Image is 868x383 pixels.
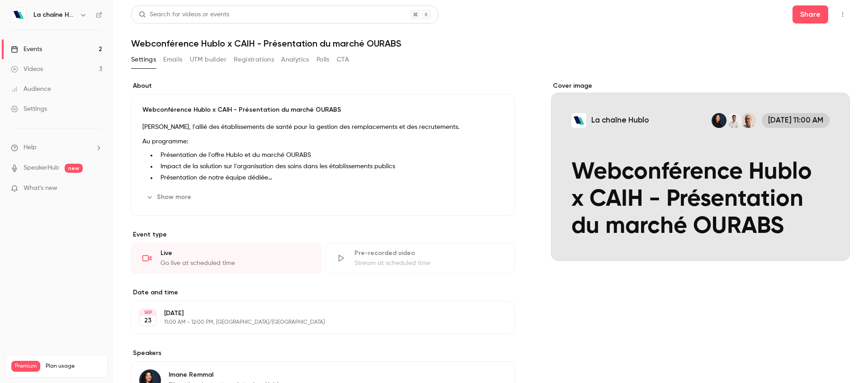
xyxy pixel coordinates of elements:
[140,309,156,316] div: SEP
[131,38,850,49] h1: Webconférence Hublo x CAIH - Présentation du marché OURABS
[169,370,282,379] p: Imane Remmal
[157,151,504,160] li: Présentation de l'offre Hublo et du marché OURABS
[131,52,156,67] button: Settings
[793,5,828,24] button: Share
[160,259,310,268] div: Go live at scheduled time
[131,349,515,358] label: Speakers
[190,52,226,67] button: UTM builder
[131,288,515,297] label: Date and time
[160,249,310,258] div: Live
[142,190,197,204] button: Show more
[139,10,229,19] div: Search for videos or events
[11,85,51,94] div: Audience
[24,163,59,173] a: SpeakerHub
[131,230,515,239] p: Event type
[91,184,102,193] iframe: Noticeable Trigger
[24,143,37,152] span: Help
[142,105,504,114] p: Webconférence Hublo x CAIH - Présentation du marché OURABS
[131,81,515,90] label: About
[11,361,40,372] span: Premium
[316,52,330,67] button: Polls
[144,316,151,325] p: 23
[354,259,504,268] div: Stream at scheduled time
[142,122,504,132] p: [PERSON_NAME], l'allié des établissements de santé pour la gestion des remplacements et des recru...
[131,243,321,274] div: LiveGo live at scheduled time
[46,363,102,370] span: Plan usage
[11,143,102,152] li: help-dropdown-opener
[234,52,274,67] button: Registrations
[157,162,504,171] li: Impact de la solution sur l'organisation des soins dans les établissements publics
[551,81,850,261] section: Cover image
[33,10,76,19] h6: La chaîne Hublo
[551,81,850,90] label: Cover image
[24,184,57,193] span: What's new
[157,173,504,183] li: Présentation de notre équipe dédiée
[164,319,467,326] p: 11:00 AM - 12:00 PM, [GEOGRAPHIC_DATA]/[GEOGRAPHIC_DATA]
[337,52,349,67] button: CTA
[11,8,26,22] img: La chaîne Hublo
[142,136,504,147] p: Au programme:
[164,309,467,318] p: [DATE]
[163,52,182,67] button: Emails
[65,164,83,173] span: new
[11,104,47,113] div: Settings
[354,249,504,258] div: Pre-recorded video
[11,45,42,54] div: Events
[11,65,43,74] div: Videos
[325,243,515,274] div: Pre-recorded videoStream at scheduled time
[281,52,309,67] button: Analytics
